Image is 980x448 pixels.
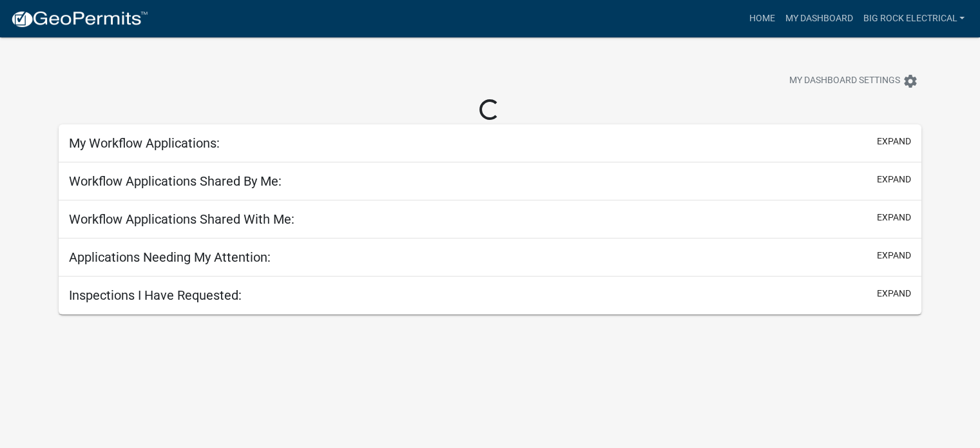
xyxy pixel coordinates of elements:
[877,135,911,148] button: expand
[779,68,928,93] button: My Dashboard Settingssettings
[877,211,911,224] button: expand
[69,287,242,303] h5: Inspections I Have Requested:
[69,211,294,227] h5: Workflow Applications Shared With Me:
[877,249,911,262] button: expand
[744,6,780,31] a: Home
[69,135,220,151] h5: My Workflow Applications:
[877,173,911,186] button: expand
[789,73,900,89] span: My Dashboard Settings
[780,6,858,31] a: My Dashboard
[877,287,911,300] button: expand
[903,73,918,89] i: settings
[858,6,970,31] a: Big Rock Electrical
[69,173,282,189] h5: Workflow Applications Shared By Me:
[69,249,271,265] h5: Applications Needing My Attention:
